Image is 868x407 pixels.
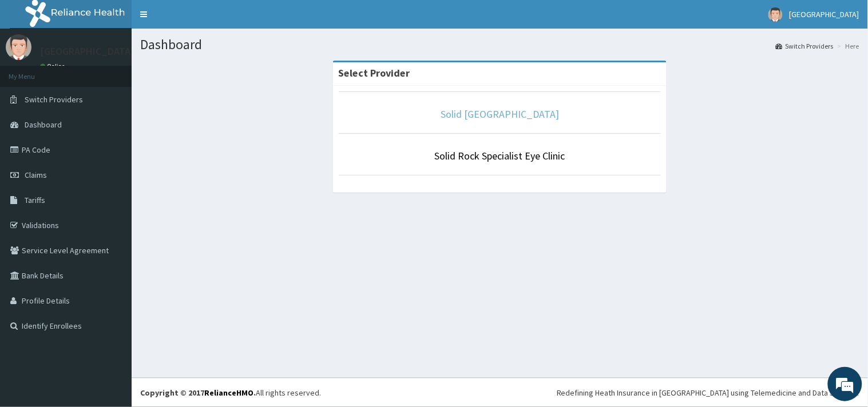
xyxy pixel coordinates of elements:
div: Redefining Heath Insurance in [GEOGRAPHIC_DATA] using Telemedicine and Data Science! [557,387,859,398]
span: Claims [25,170,47,180]
a: Solid [GEOGRAPHIC_DATA] [441,107,559,121]
img: User Image [768,7,783,22]
p: [GEOGRAPHIC_DATA] [40,46,134,57]
a: RelianceHMO [204,388,253,398]
span: Dashboard [25,119,62,130]
img: d_794563401_company_1708531726252_794563401 [21,57,46,86]
a: Switch Providers [776,41,834,51]
div: Chat with us now [60,64,192,79]
li: Here [835,41,859,51]
span: Switch Providers [25,94,83,105]
strong: Copyright © 2017 . [140,388,256,398]
span: Tariffs [25,195,45,205]
h1: Dashboard [140,37,859,52]
strong: Select Provider [339,66,410,79]
textarea: Type your message and hit 'Enter' [6,279,218,319]
footer: All rights reserved. [132,378,868,407]
span: [GEOGRAPHIC_DATA] [790,9,859,19]
img: User Image [6,34,31,60]
a: Solid Rock Specialist Eye Clinic [435,149,565,162]
span: We're online! [66,127,158,243]
div: Minimize live chat window [188,6,215,33]
a: Online [40,62,68,70]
